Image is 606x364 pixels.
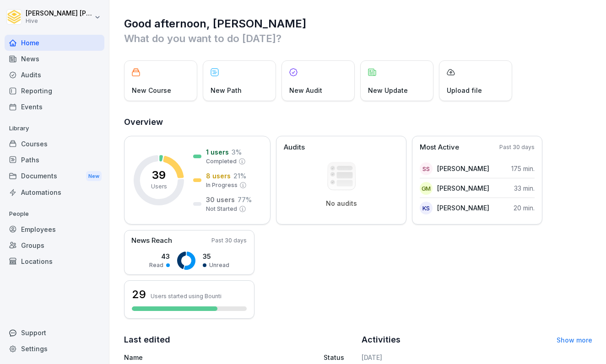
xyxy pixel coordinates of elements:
p: Completed [206,157,237,166]
div: GM [420,182,433,195]
p: Most Active [420,142,459,153]
a: Reporting [5,83,104,99]
p: Upload file [447,86,482,95]
div: Documents [5,168,104,185]
p: [PERSON_NAME] [437,203,489,213]
p: Users [151,182,167,191]
p: New Course [132,86,171,95]
p: Audits [284,142,305,153]
a: Employees [5,221,104,237]
p: 1 users [206,147,229,157]
p: In Progress [206,181,238,189]
h2: Activities [362,333,400,346]
p: 175 min. [511,164,535,173]
a: Settings [5,341,104,357]
p: What do you want to do [DATE]? [124,31,592,46]
p: Status [324,353,344,362]
p: Unread [209,261,229,269]
div: SS [420,162,433,175]
h1: Good afternoon, [PERSON_NAME] [124,16,592,31]
a: Show more [557,336,592,344]
a: Groups [5,237,104,253]
p: Hive [26,18,92,24]
a: Home [5,35,104,51]
p: Library [5,121,104,136]
a: DocumentsNew [5,168,104,185]
p: 77 % [238,195,252,204]
p: Read [149,261,163,269]
p: 8 users [206,171,231,181]
p: 30 users [206,195,235,204]
div: KS [420,202,433,214]
p: Not Started [206,205,237,213]
p: No audits [326,199,357,208]
p: 39 [152,170,166,181]
p: People [5,207,104,221]
h3: 29 [132,287,146,302]
p: [PERSON_NAME] [PERSON_NAME] [26,10,92,17]
p: 35 [203,252,229,261]
a: Automations [5,184,104,200]
p: 33 min. [514,183,535,193]
p: Past 30 days [211,236,247,245]
p: [PERSON_NAME] [437,164,489,173]
p: 43 [149,252,170,261]
p: [PERSON_NAME] [437,183,489,193]
p: Past 30 days [499,143,535,151]
h6: [DATE] [362,353,593,362]
div: Support [5,325,104,341]
p: 21 % [233,171,246,181]
a: Paths [5,152,104,168]
p: News Reach [131,236,172,246]
a: Events [5,99,104,115]
div: New [86,171,102,182]
p: New Audit [289,86,322,95]
p: Name [124,353,263,362]
p: New Path [211,86,242,95]
p: Users started using Bounti [151,293,222,300]
h2: Last edited [124,333,355,346]
a: Locations [5,253,104,269]
h2: Overview [124,116,592,128]
a: News [5,51,104,67]
a: Audits [5,67,104,83]
p: New Update [368,86,408,95]
a: Courses [5,136,104,152]
p: 20 min. [514,203,535,213]
p: 3 % [232,147,242,157]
